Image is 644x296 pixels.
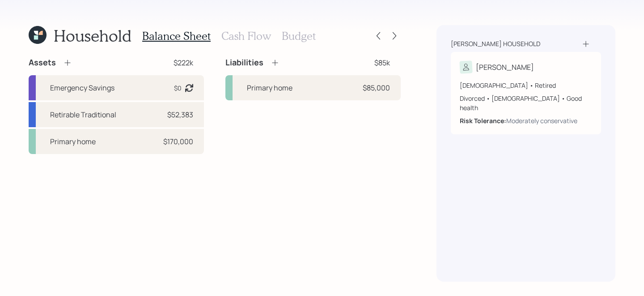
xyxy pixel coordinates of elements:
[460,116,506,125] b: Risk Tolerance:
[374,57,390,68] div: $85k
[506,116,577,125] div: Moderately conservative
[225,58,263,68] h4: Liabilities
[142,30,211,43] h3: Balance Sheet
[50,82,114,93] div: Emergency Savings
[363,82,390,93] div: $85,000
[167,109,193,120] div: $52,383
[247,82,292,93] div: Primary home
[460,94,592,112] div: Divorced • [DEMOGRAPHIC_DATA] • Good health
[476,62,534,73] div: [PERSON_NAME]
[221,30,271,43] h3: Cash Flow
[282,30,316,43] h3: Budget
[460,81,592,90] div: [DEMOGRAPHIC_DATA] • Retired
[163,136,193,147] div: $170,000
[174,83,182,93] div: $0
[29,58,56,68] h4: Assets
[174,57,193,68] div: $222k
[451,39,540,48] div: [PERSON_NAME] household
[50,136,96,147] div: Primary home
[50,109,116,120] div: Retirable Traditional
[54,26,131,45] h1: Household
